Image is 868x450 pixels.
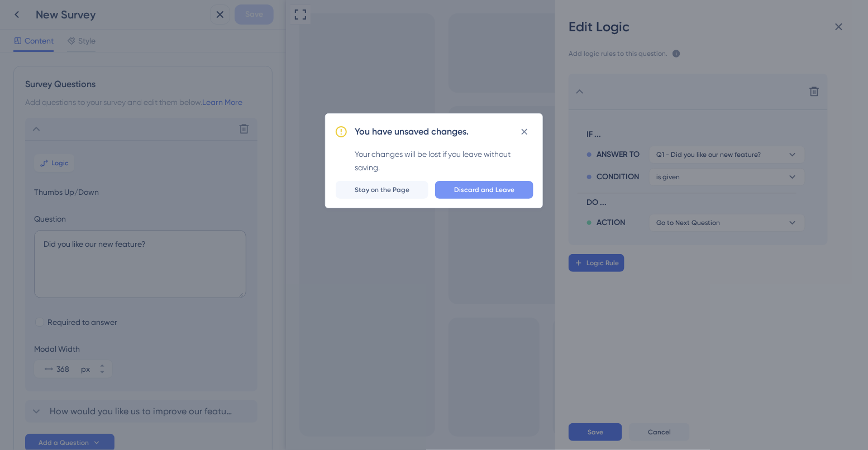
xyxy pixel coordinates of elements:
[355,147,533,174] div: Your changes will be lost if you leave without saving.
[355,185,409,194] span: Stay on the Page
[392,322,560,428] iframe: UserGuiding Survey
[355,125,469,138] h2: You have unsaved changes.
[454,185,514,194] span: Discard and Leave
